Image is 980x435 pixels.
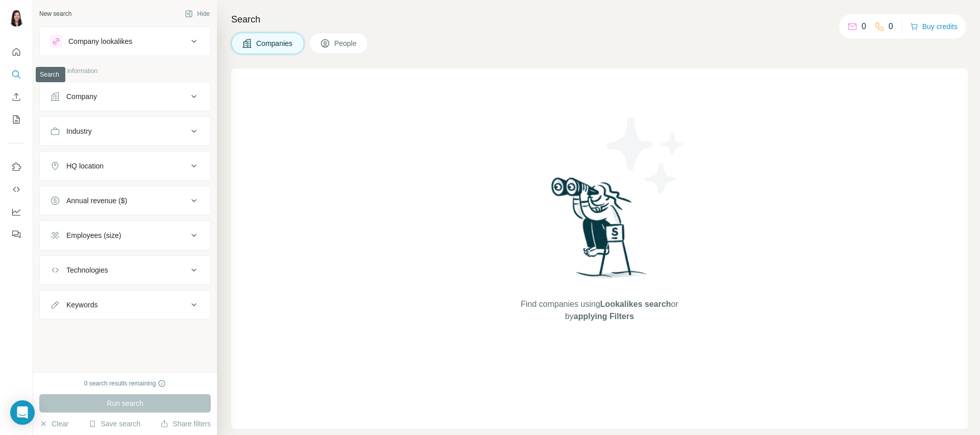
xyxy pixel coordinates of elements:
[8,110,24,129] button: My lists
[8,10,24,27] img: Avatar
[40,119,210,143] button: Industry
[39,9,71,18] div: New search
[862,20,866,33] p: 0
[84,379,166,388] div: 0 search results remaining
[40,258,210,282] button: Technologies
[8,65,24,84] button: Search
[40,223,210,248] button: Employees (size)
[66,126,92,136] div: Industry
[231,12,968,27] h4: Search
[8,180,24,199] button: Use Surfe API
[600,300,671,308] span: Lookalikes search
[66,161,104,171] div: HQ location
[39,66,211,76] p: Company information
[40,29,210,54] button: Company lookalikes
[40,293,210,317] button: Keywords
[88,419,140,429] button: Save search
[40,154,210,178] button: HQ location
[8,158,24,176] button: Use Surfe on LinkedIn
[518,298,681,323] span: Find companies using or by
[256,38,293,49] span: Companies
[66,230,121,240] div: Employees (size)
[8,43,24,61] button: Quick start
[8,88,24,106] button: Enrich CSV
[40,188,210,213] button: Annual revenue ($)
[178,6,217,21] button: Hide
[66,196,127,206] div: Annual revenue ($)
[8,225,24,244] button: Feedback
[66,91,97,102] div: Company
[547,175,653,288] img: Surfe Illustration - Woman searching with binoculars
[160,419,211,429] button: Share filters
[66,300,97,310] div: Keywords
[68,36,132,46] div: Company lookalikes
[66,265,108,275] div: Technologies
[574,312,634,321] span: applying Filters
[889,20,893,33] p: 0
[910,19,958,34] button: Buy credits
[10,400,35,425] div: Open Intercom Messenger
[40,84,210,109] button: Company
[39,419,68,429] button: Clear
[334,38,358,49] span: People
[600,109,692,201] img: Surfe Illustration - Stars
[8,203,24,221] button: Dashboard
